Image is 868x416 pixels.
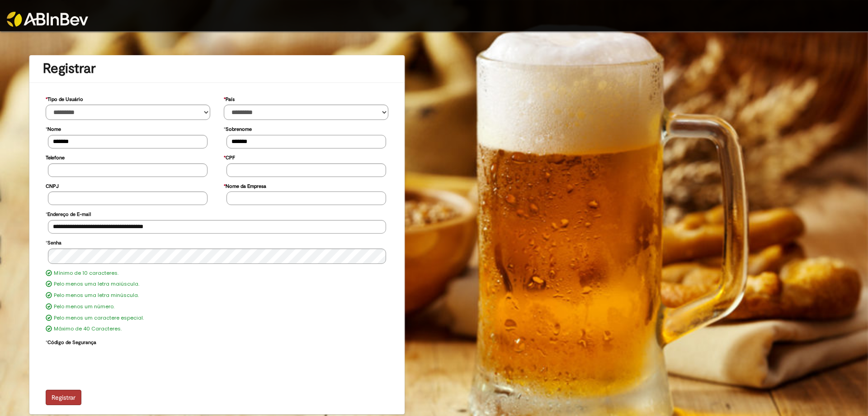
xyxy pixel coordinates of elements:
label: Telefone [46,150,65,163]
label: Mínimo de 10 caracteres. [54,270,118,277]
label: Endereço de E-mail [46,207,91,220]
label: Código de Segurança [46,335,96,348]
label: Sobrenome [224,122,252,135]
label: CPF [224,150,235,163]
label: Pelo menos um caractere especial. [54,315,144,322]
label: Tipo de Usuário [46,92,83,105]
img: ABInbev-white.png [7,12,88,27]
iframe: reCAPTCHA [48,348,185,383]
label: Nome [46,122,61,135]
h1: Registrar [43,61,391,76]
label: Pelo menos um número. [54,303,114,311]
label: Máximo de 40 Caracteres. [54,325,122,333]
label: Pelo menos uma letra minúscula. [54,292,139,299]
label: CNPJ [46,179,59,192]
label: País [224,92,235,105]
label: Nome da Empresa [224,179,266,192]
label: Pelo menos uma letra maiúscula. [54,281,139,288]
label: Senha [46,235,61,249]
button: Registrar [46,390,81,405]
